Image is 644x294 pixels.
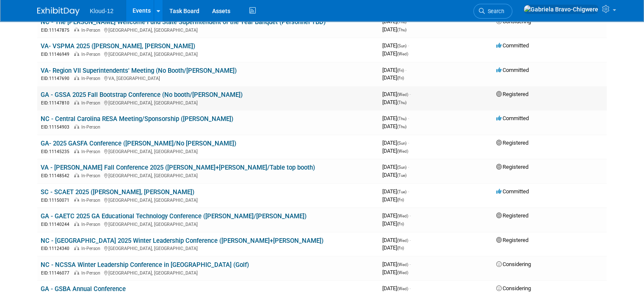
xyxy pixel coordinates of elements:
[397,100,406,105] span: (Thu)
[496,67,529,73] span: Committed
[397,246,404,250] span: (Fri)
[397,214,408,218] span: (Wed)
[81,27,103,33] span: In-Person
[382,285,411,291] span: [DATE]
[382,18,409,25] span: [DATE]
[397,68,404,73] span: (Fri)
[74,198,79,202] img: In-Person Event
[41,67,237,74] a: VA- Region VII Superintendents' Meeting (No Booth/[PERSON_NAME])
[397,52,408,56] span: (Wed)
[397,270,408,275] span: (Wed)
[496,18,531,25] span: Considering
[382,269,408,275] span: [DATE]
[382,261,411,267] span: [DATE]
[382,188,409,195] span: [DATE]
[382,196,404,203] span: [DATE]
[496,261,531,267] span: Considering
[397,141,406,146] span: (Sun)
[408,42,409,49] span: -
[74,27,79,32] img: In-Person Event
[408,115,409,121] span: -
[397,44,406,48] span: (Sun)
[41,196,376,203] div: [GEOGRAPHIC_DATA], [GEOGRAPHIC_DATA]
[41,212,307,220] a: GA - GAETC 2025 GA Educational Technology Conference ([PERSON_NAME]/[PERSON_NAME])
[408,18,409,25] span: -
[81,52,103,57] span: In-Person
[382,237,411,243] span: [DATE]
[397,262,408,267] span: (Wed)
[496,42,529,49] span: Committed
[382,245,404,251] span: [DATE]
[382,148,408,154] span: [DATE]
[74,173,79,177] img: In-Person Event
[41,271,73,275] span: EID: 11146077
[41,261,249,269] a: NC - NCSSA Winter Leadership Conference in [GEOGRAPHIC_DATA] (Golf)
[81,198,103,203] span: In-Person
[81,270,103,276] span: In-Person
[41,115,233,123] a: NC - Central Carolina RESA Meeting/Sponsorship ([PERSON_NAME])
[397,190,406,194] span: (Tue)
[81,173,103,179] span: In-Person
[41,26,376,33] div: [GEOGRAPHIC_DATA], [GEOGRAPHIC_DATA]
[74,222,79,226] img: In-Person Event
[41,220,376,228] div: [GEOGRAPHIC_DATA], [GEOGRAPHIC_DATA]
[41,52,73,57] span: EID: 11146949
[382,42,409,49] span: [DATE]
[473,4,512,19] a: Search
[81,222,103,227] span: In-Person
[41,237,323,245] a: NC - [GEOGRAPHIC_DATA] 2025 Winter Leadership Conference ([PERSON_NAME]+[PERSON_NAME])
[41,148,376,155] div: [GEOGRAPHIC_DATA], [GEOGRAPHIC_DATA]
[382,67,406,73] span: [DATE]
[41,50,376,58] div: [GEOGRAPHIC_DATA], [GEOGRAPHIC_DATA]
[397,165,406,170] span: (Sun)
[397,238,408,243] span: (Wed)
[397,27,406,32] span: (Thu)
[41,28,73,33] span: EID: 11147875
[41,164,315,171] a: VA - [PERSON_NAME] Fall Conference 2025 ([PERSON_NAME]+[PERSON_NAME]/Table top booth)
[408,140,409,146] span: -
[41,42,195,50] a: VA- VSPMA 2025 ([PERSON_NAME], [PERSON_NAME])
[41,140,236,147] a: GA- 2025 GASFA Conference ([PERSON_NAME]/No [PERSON_NAME])
[41,149,73,154] span: EID: 11145235
[74,52,79,56] img: In-Person Event
[496,91,528,97] span: Registered
[382,140,409,146] span: [DATE]
[41,245,376,252] div: [GEOGRAPHIC_DATA], [GEOGRAPHIC_DATA]
[74,246,79,250] img: In-Person Event
[496,115,529,121] span: Committed
[41,99,376,106] div: [GEOGRAPHIC_DATA], [GEOGRAPHIC_DATA]
[397,149,408,154] span: (Wed)
[41,125,73,129] span: EID: 11154903
[41,188,194,196] a: SC - SCAET 2025 ([PERSON_NAME], [PERSON_NAME])
[382,164,409,170] span: [DATE]
[41,91,243,99] a: GA - GSSA 2025 Fall Bootstrap Conference (No booth/[PERSON_NAME])
[74,76,79,80] img: In-Person Event
[41,269,376,276] div: [GEOGRAPHIC_DATA], [GEOGRAPHIC_DATA]
[41,172,376,179] div: [GEOGRAPHIC_DATA], [GEOGRAPHIC_DATA]
[496,164,528,170] span: Registered
[496,285,531,291] span: Considering
[41,76,73,81] span: EID: 11147690
[81,246,103,251] span: In-Person
[41,101,73,105] span: EID: 11147810
[90,8,113,14] span: Kloud-12
[81,100,103,106] span: In-Person
[382,115,409,121] span: [DATE]
[397,198,404,202] span: (Fri)
[523,5,599,14] img: Gabriela Bravo-Chigwere
[382,26,406,33] span: [DATE]
[405,67,406,73] span: -
[496,237,528,243] span: Registered
[41,222,73,227] span: EID: 11140244
[81,124,103,130] span: In-Person
[74,100,79,104] img: In-Person Event
[41,246,73,251] span: EID: 11124340
[382,220,404,227] span: [DATE]
[382,91,411,97] span: [DATE]
[382,172,406,178] span: [DATE]
[74,149,79,153] img: In-Person Event
[397,92,408,97] span: (Wed)
[409,212,411,219] span: -
[496,212,528,219] span: Registered
[41,198,73,203] span: EID: 11150071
